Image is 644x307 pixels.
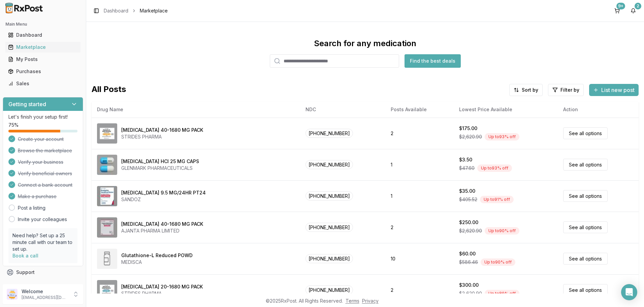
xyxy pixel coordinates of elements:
[8,114,77,120] p: Let's finish your setup first!
[459,290,482,297] span: $2,620.90
[459,188,475,194] div: $35.00
[560,87,579,93] span: Filter by
[628,5,639,16] button: 2
[459,165,475,172] span: $47.60
[97,217,117,238] img: Omeprazole-Sodium Bicarbonate 40-1680 MG PACK
[18,182,72,188] span: Connect a bank account
[558,101,639,118] th: Action
[121,165,199,172] div: GLENMARK PHARMACEUTICALS
[18,216,67,223] a: Invite your colleagues
[459,259,478,266] span: $586.46
[97,186,117,206] img: Rivastigmine 9.5 MG/24HR PT24
[121,133,203,140] div: STRIDES PHARMA
[362,298,379,304] a: Privacy
[5,41,80,53] a: Marketplace
[305,254,353,263] span: [PHONE_NUMBER]
[18,170,72,177] span: Verify beneficial owners
[92,101,300,118] th: Drug Name
[5,29,80,41] a: Dashboard
[8,100,46,108] h3: Getting started
[5,53,80,65] a: My Posts
[140,7,168,14] span: Marketplace
[8,44,78,51] div: Marketplace
[121,158,199,165] div: [MEDICAL_DATA] HCl 25 MG CAPS
[97,155,117,175] img: Atomoxetine HCl 25 MG CAPS
[3,266,83,278] button: Support
[563,253,608,265] a: See all options
[3,30,83,40] button: Dashboard
[405,54,461,68] button: Find the best deals
[385,243,454,274] td: 10
[459,196,477,203] span: $405.52
[485,133,519,141] div: Up to 93 % off
[97,123,117,144] img: Omeprazole-Sodium Bicarbonate 40-1680 MG PACK
[601,86,635,94] span: List new post
[459,133,482,140] span: $2,620.90
[459,227,482,234] span: $2,620.90
[563,190,608,202] a: See all options
[385,149,454,180] td: 1
[305,223,353,232] span: [PHONE_NUMBER]
[459,282,479,288] div: $300.00
[563,284,608,296] a: See all options
[385,274,454,306] td: 2
[104,7,128,14] a: Dashboard
[121,221,203,227] div: [MEDICAL_DATA] 40-1680 MG PACK
[485,290,519,297] div: Up to 89 % off
[121,283,203,290] div: [MEDICAL_DATA] 20-1680 MG PACK
[385,118,454,149] td: 2
[104,7,168,14] nav: breadcrumb
[548,84,584,96] button: Filter by
[346,298,359,304] a: Terms
[3,42,83,53] button: Marketplace
[12,253,38,258] a: Book a call
[8,68,78,75] div: Purchases
[121,189,206,196] div: [MEDICAL_DATA] 9.5 MG/24HR PT24
[485,227,519,235] div: Up to 90 % off
[22,295,68,300] p: [EMAIL_ADDRESS][DOMAIN_NAME]
[305,285,353,295] span: [PHONE_NUMBER]
[5,22,80,27] h2: Main Menu
[5,78,80,90] a: Sales
[589,84,639,96] button: List new post
[305,160,353,169] span: [PHONE_NUMBER]
[459,156,472,163] div: $3.50
[18,147,72,154] span: Browse the marketplace
[3,54,83,65] button: My Posts
[121,259,193,266] div: MEDISCA
[12,232,73,252] p: Need help? Set up a 25 minute call with our team to set up.
[480,196,514,203] div: Up to 91 % off
[314,38,416,49] div: Search for any medication
[635,3,641,9] div: 2
[18,205,45,211] a: Post a listing
[97,280,117,300] img: Omeprazole-Sodium Bicarbonate 20-1680 MG PACK
[612,5,622,16] button: 9+
[3,78,83,89] button: Sales
[385,212,454,243] td: 2
[121,290,203,297] div: STRIDES PHARMA
[563,221,608,233] a: See all options
[305,191,353,201] span: [PHONE_NUMBER]
[97,249,117,269] img: Glutathione-L Reduced POWD
[563,127,608,139] a: See all options
[621,284,637,300] div: Open Intercom Messenger
[92,84,126,96] span: All Posts
[522,87,538,93] span: Sort by
[5,65,80,78] a: Purchases
[481,258,515,266] div: Up to 90 % off
[22,288,68,295] p: Welcome
[18,159,63,165] span: Verify your business
[305,129,353,138] span: [PHONE_NUMBER]
[509,84,543,96] button: Sort by
[8,56,78,63] div: My Posts
[8,80,78,87] div: Sales
[385,180,454,212] td: 1
[3,3,46,13] img: RxPost Logo
[121,196,206,203] div: SANDOZ
[121,227,203,234] div: AJANTA PHARMA LIMITED
[385,101,454,118] th: Posts Available
[300,101,385,118] th: NDC
[3,66,83,77] button: Purchases
[16,281,39,288] span: Feedback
